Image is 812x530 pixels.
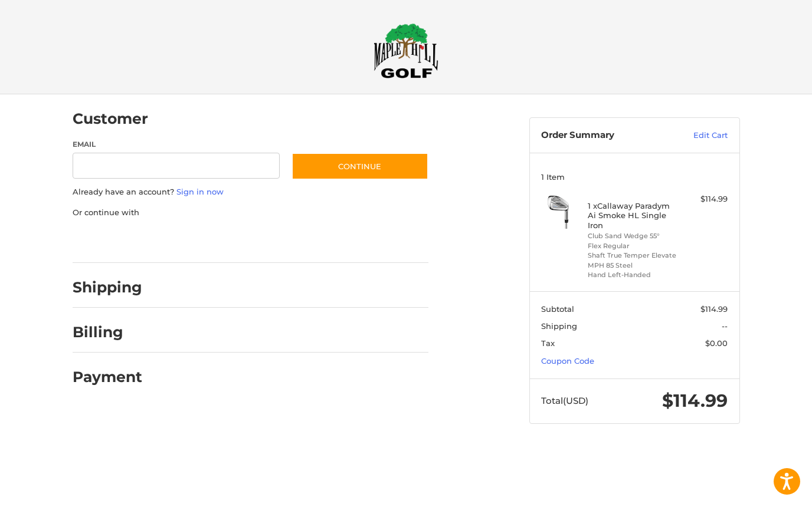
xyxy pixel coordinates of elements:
[176,187,224,196] a: Sign in now
[73,110,148,128] h2: Customer
[541,338,555,348] span: Tax
[541,395,588,406] span: Total (USD)
[73,139,280,150] label: Email
[541,321,577,331] span: Shipping
[68,230,157,251] iframe: PayPal-paypal
[700,304,728,314] span: $114.99
[588,270,678,280] li: Hand Left-Handed
[541,172,728,182] h3: 1 Item
[588,241,678,251] li: Flex Regular
[541,356,594,366] a: Coupon Code
[73,186,428,198] p: Already have an account?
[662,390,728,412] span: $114.99
[668,130,728,141] a: Edit Cart
[73,368,142,386] h2: Payment
[73,207,428,219] p: Or continue with
[169,230,257,251] iframe: PayPal-paylater
[588,231,678,241] li: Club Sand Wedge 55°
[588,201,678,230] h4: 1 x Callaway Paradym Ai Smoke HL Single Iron
[541,130,668,141] h3: Order Summary
[374,23,438,78] img: Maple Hill Golf
[722,321,728,331] span: --
[541,304,574,314] span: Subtotal
[73,323,142,341] h2: Billing
[705,338,728,348] span: $0.00
[269,230,357,251] iframe: PayPal-venmo
[588,251,678,270] li: Shaft True Temper Elevate MPH 85 Steel
[292,153,428,180] button: Continue
[681,193,728,205] div: $114.99
[73,278,142,297] h2: Shipping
